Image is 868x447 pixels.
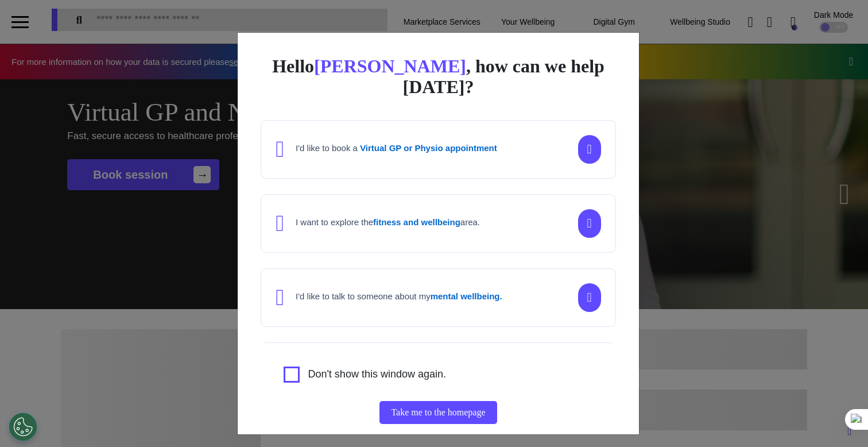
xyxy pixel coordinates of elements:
[296,143,497,153] h4: I'd like to book a
[9,413,37,441] button: Open Preferences
[284,367,300,383] input: Agree to privacy policy
[296,217,480,228] h4: I want to explore the area.
[373,217,460,227] strong: fitness and wellbeing
[308,367,446,383] label: Don't show this window again.
[379,401,497,424] button: Take me to the homepage
[314,56,466,76] span: [PERSON_NAME]
[360,143,497,153] strong: Virtual GP or Physio appointment
[431,291,502,301] strong: mental wellbeing.
[261,56,615,97] div: Hello , how can we help [DATE]?
[296,291,502,302] h4: I'd like to talk to someone about my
